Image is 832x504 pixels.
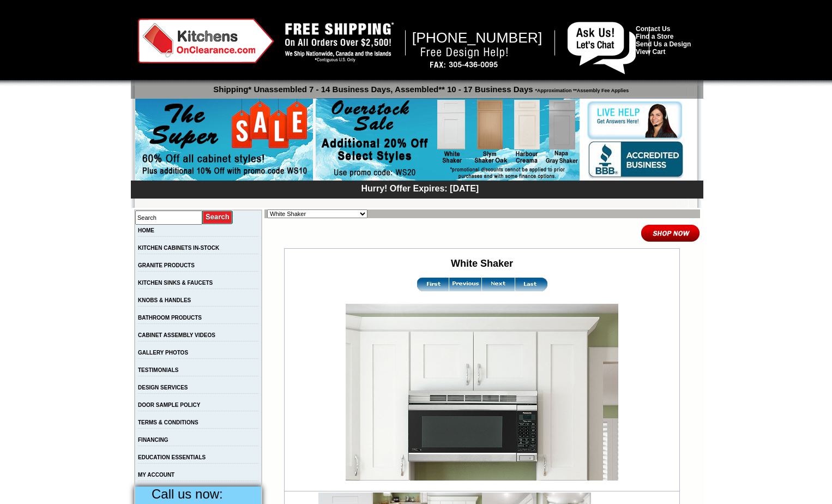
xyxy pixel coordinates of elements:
a: MY ACCOUNT [138,472,174,478]
a: GALLERY PHOTOS [138,350,188,356]
a: GRANITE PRODUCTS [138,262,195,268]
a: KNOBS & HANDLES [138,297,191,303]
p: Shipping* Unassembled 7 - 14 Business Days, Assembled** 10 - 17 Business Days [136,80,703,94]
span: Call us now: [152,487,223,501]
img: Kitchens on Clearance Logo [138,19,274,63]
a: CABINET ASSEMBLY VIDEOS [138,332,215,338]
a: FINANCING [138,437,168,443]
div: Hurry! Offer Expires: [DATE] [136,182,703,194]
h2: White Shaker [286,258,678,269]
a: EDUCATION ESSENTIALS [138,454,206,460]
a: TESTIMONIALS [138,367,178,373]
a: View Cart [636,48,665,56]
input: Submit [202,210,233,225]
a: BATHROOM PRODUCTS [138,315,202,321]
a: Send Us a Design [636,40,691,48]
span: *Approximation **Assembly Fee Applies [533,85,629,93]
a: TERMS & CONDITIONS [138,419,198,425]
span: [PHONE_NUMBER] [412,29,542,46]
a: Contact Us [636,25,670,33]
a: Find a Store [636,33,673,40]
a: KITCHEN CABINETS IN-STOCK [138,245,219,251]
a: HOME [138,227,154,233]
a: KITCHEN SINKS & FAUCETS [138,280,213,286]
a: DOOR SAMPLE POLICY [138,402,200,408]
a: DESIGN SERVICES [138,385,188,391]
